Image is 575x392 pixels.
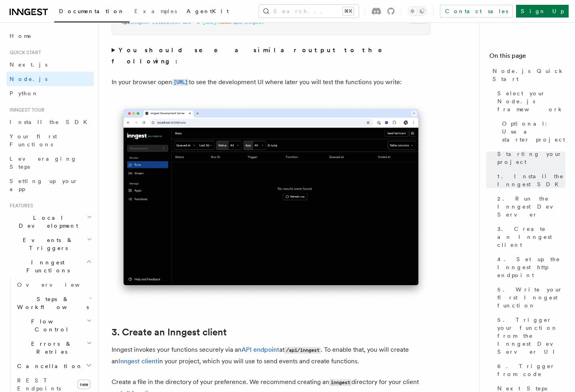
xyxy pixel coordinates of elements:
a: Node.js Quick Start [489,64,565,86]
span: Starting your project [497,150,565,166]
a: Contact sales [440,5,513,18]
img: Inngest Dev Server's 'Runs' tab with no data [112,101,430,301]
span: AgentKit [186,8,229,14]
span: Errors & Retries [14,340,86,356]
code: inngest [329,379,351,386]
span: Overview [17,282,99,288]
h4: On this page [489,51,565,64]
a: 1. Install the Inngest SDK [494,169,565,191]
span: Node.js Quick Start [493,67,565,83]
a: Install the SDK [6,115,94,129]
span: new [77,380,90,389]
a: 5. Write your first Inngest function [494,282,565,313]
a: Optional: Use a starter project [499,116,565,147]
span: Inngest tour [6,107,45,113]
span: Your first Functions [10,133,57,148]
span: Flow Control [14,317,86,333]
button: Cancellation [14,359,94,373]
button: Flow Control [14,314,94,337]
a: Inngest client [118,357,158,365]
button: Steps & Workflows [14,292,94,314]
a: Next.js [6,57,94,72]
a: [URL] [172,78,189,86]
span: Optional: Use a starter project [502,120,565,144]
a: Overview [14,278,94,292]
span: Steps & Workflows [14,295,89,311]
kbd: ⌘K [343,7,354,15]
a: Python [6,86,94,100]
code: /api/inngest [285,347,321,354]
span: 2. Run the Inngest Dev Server [497,195,565,219]
a: Starting your project [494,147,565,169]
button: Events & Triggers [6,233,94,255]
span: 1. Install the Inngest SDK [497,172,565,188]
span: 3. Create an Inngest client [497,225,565,249]
span: 5. Write your first Inngest function [497,286,565,309]
span: Next.js [10,61,47,68]
span: Inngest Functions [6,258,86,274]
span: Documentation [59,8,125,14]
a: 5. Trigger your function from the Inngest Dev Server UI [494,313,565,359]
button: Toggle dark mode [408,6,427,16]
p: Inngest invokes your functions securely via an at . To enable that, you will create an in your pr... [112,344,430,367]
span: 4. Set up the Inngest http endpoint [497,255,565,279]
span: 6. Trigger from code [497,362,565,378]
span: Cancellation [14,362,83,370]
a: Sign Up [516,5,569,18]
span: Setting up your app [10,178,78,192]
span: Install the SDK [10,119,92,125]
a: Node.js [6,72,94,86]
a: AgentKit [182,2,234,22]
a: 4. Set up the Inngest http endpoint [494,252,565,282]
a: Home [6,29,94,43]
span: Leveraging Steps [10,156,77,170]
p: In your browser open to see the development UI where later you will test the functions you write: [112,77,430,88]
a: 6. Trigger from code [494,359,565,381]
summary: You should see a similar output to the following: [112,45,430,67]
span: Events & Triggers [6,236,87,252]
a: 3. Create an Inngest client [494,222,565,252]
button: Local Development [6,211,94,233]
a: Examples [130,2,182,22]
a: Your first Functions [6,129,94,152]
a: Setting up your app [6,174,94,196]
span: Node.js [10,76,47,82]
span: Local Development [6,214,87,230]
span: 5. Trigger your function from the Inngest Dev Server UI [497,316,565,356]
a: Select your Node.js framework [494,86,565,116]
span: Features [6,203,33,209]
button: Search...⌘K [259,5,359,18]
span: Quick start [6,49,41,56]
span: Python [10,90,39,97]
code: [URL] [172,79,189,86]
a: API endpoint [241,346,279,353]
span: REST Endpoints [17,377,61,392]
strong: You should see a similar output to the following: [112,46,393,65]
a: 3. Create an Inngest client [112,327,227,338]
span: Examples [134,8,177,14]
button: Inngest Functions [6,255,94,278]
span: Home [10,32,32,40]
a: Leveraging Steps [6,152,94,174]
button: Errors & Retries [14,337,94,359]
a: Documentation [54,2,130,22]
a: 2. Run the Inngest Dev Server [494,191,565,222]
span: Select your Node.js framework [497,89,565,113]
